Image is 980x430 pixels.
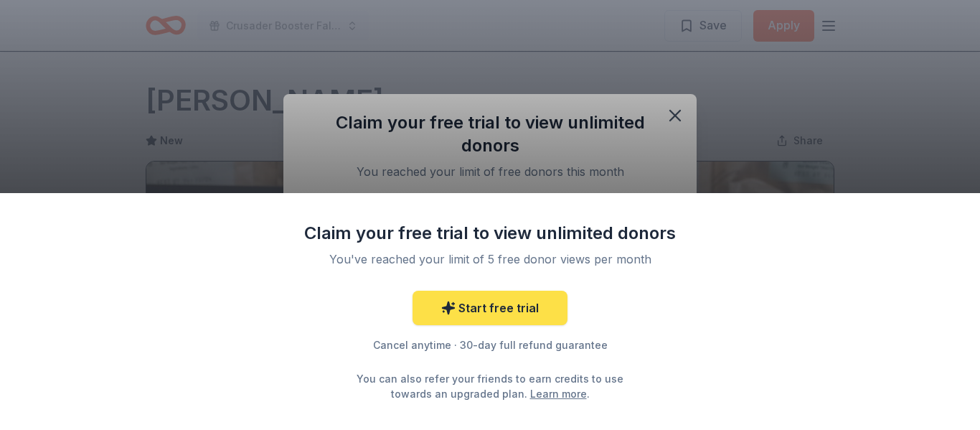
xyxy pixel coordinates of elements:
a: Learn more [530,386,587,401]
div: Cancel anytime · 30-day full refund guarantee [303,337,677,354]
div: Claim your free trial to view unlimited donors [303,222,677,245]
a: Start free trial [413,291,567,325]
div: You've reached your limit of 5 free donor views per month [321,251,659,268]
div: You can also refer your friends to earn credits to use towards an upgraded plan. . [344,371,636,401]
